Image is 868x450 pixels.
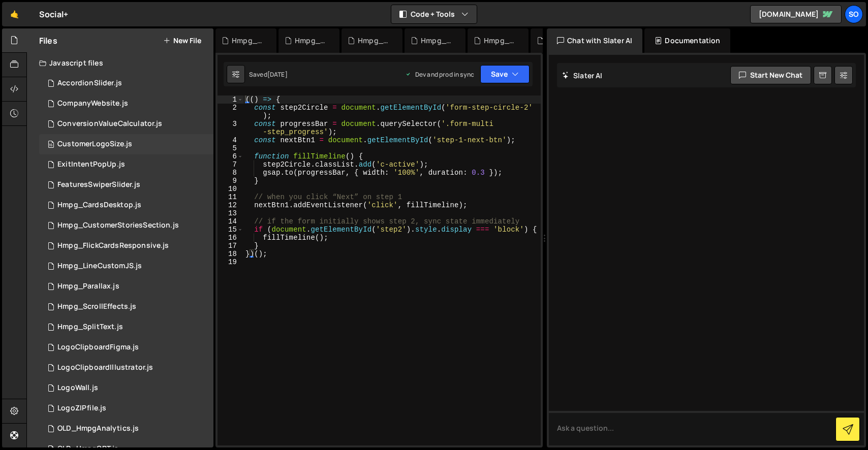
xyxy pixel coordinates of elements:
[218,160,243,169] div: 7
[562,71,603,80] h2: Slater AI
[218,152,243,160] div: 6
[57,262,142,271] div: Hmpg_LineCustomJS.js
[39,93,213,114] div: 15116/40349.js
[57,99,128,108] div: CompanyWebsite.js
[57,282,119,291] div: Hmpg_Parallax.js
[218,95,243,104] div: 1
[39,398,213,419] div: 15116/47009.js
[39,73,213,93] div: 15116/41115.js
[57,201,141,210] div: Hmpg_CardsDesktop.js
[39,195,213,215] div: 15116/47106.js
[39,8,68,20] div: Social+
[39,175,213,195] div: 15116/40701.js
[218,144,243,152] div: 5
[358,36,390,46] div: Hmpg_Parallax.js
[27,53,213,73] div: Javascript files
[218,217,243,226] div: 14
[39,256,213,276] div: 15116/47872.js
[39,317,213,337] div: 15116/47767.js
[267,70,288,79] div: [DATE]
[39,35,57,46] h2: Files
[57,119,162,128] div: ConversionValueCalculator.js
[405,70,474,79] div: Dev and prod in sync
[39,114,213,134] div: 15116/40946.js
[57,363,153,372] div: LogoClipboardIllustrator.js
[57,180,140,189] div: FeaturesSwiperSlider.js
[57,160,125,169] div: ExitIntentPopUp.js
[845,5,863,23] a: So
[484,36,516,46] div: Hmpg_SplitText.js
[218,177,243,185] div: 9
[391,5,477,23] button: Code + Tools
[39,134,213,154] div: 15116/40353.js
[39,154,213,175] div: 15116/40766.js
[750,5,842,23] a: [DOMAIN_NAME]
[218,201,243,209] div: 12
[57,343,139,352] div: LogoClipboardFigma.js
[39,419,213,439] div: 15116/40702.js
[218,242,243,250] div: 17
[39,378,213,398] div: 15116/46100.js
[218,193,243,201] div: 11
[218,169,243,177] div: 8
[218,234,243,242] div: 16
[644,28,730,53] div: Documentation
[57,323,123,332] div: Hmpg_SplitText.js
[480,65,530,83] button: Save
[730,66,811,84] button: Start new chat
[39,297,213,317] div: 15116/47945.js
[218,185,243,193] div: 10
[421,36,453,46] div: Hmpg_LineCustomJS.js
[39,236,213,256] div: 15116/47105.js
[218,136,243,144] div: 4
[218,120,243,136] div: 3
[57,302,136,311] div: Hmpg_ScrollEffects.js
[48,141,54,149] span: 16
[218,104,243,120] div: 2
[57,79,122,88] div: AccordionSlider.js
[232,36,264,46] div: Hmpg_ScrollEffects.js
[39,276,213,297] div: 15116/47892.js
[163,37,201,45] button: New File
[57,241,169,250] div: Hmpg_FlickCardsResponsive.js
[547,28,642,53] div: Chat with Slater AI
[57,424,139,433] div: OLD_HmpgAnalytics.js
[295,36,327,46] div: Hmpg_CustomerStoriesSection.js
[39,215,213,236] div: 15116/47900.js
[57,383,98,393] div: LogoWall.js
[249,70,288,79] div: Saved
[57,221,179,230] div: Hmpg_CustomerStoriesSection.js
[57,404,106,413] div: LogoZIPfile.js
[218,258,243,266] div: 19
[218,226,243,234] div: 15
[39,358,213,378] div: 15116/42838.js
[218,250,243,258] div: 18
[39,337,213,358] div: 15116/40336.js
[57,140,132,149] div: CustomerLogoSize.js
[218,209,243,217] div: 13
[2,2,27,26] a: 🤙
